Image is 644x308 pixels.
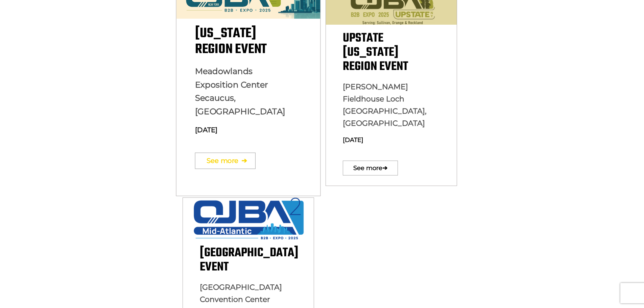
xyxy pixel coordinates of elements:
[195,126,217,134] span: [DATE]
[343,136,363,144] span: [DATE]
[343,82,427,128] span: [PERSON_NAME] Fieldhouse Loch [GEOGRAPHIC_DATA], [GEOGRAPHIC_DATA]
[343,161,398,175] a: See more➔
[241,149,247,172] span: ➔
[200,243,299,277] span: [GEOGRAPHIC_DATA] Event
[195,66,285,117] span: Meadowlands Exposition Center Secaucus, [GEOGRAPHIC_DATA]
[343,29,408,76] span: Upstate [US_STATE] Region Event
[195,152,255,169] a: See more➔
[195,23,266,60] span: [US_STATE] Region Event
[382,158,387,179] span: ➔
